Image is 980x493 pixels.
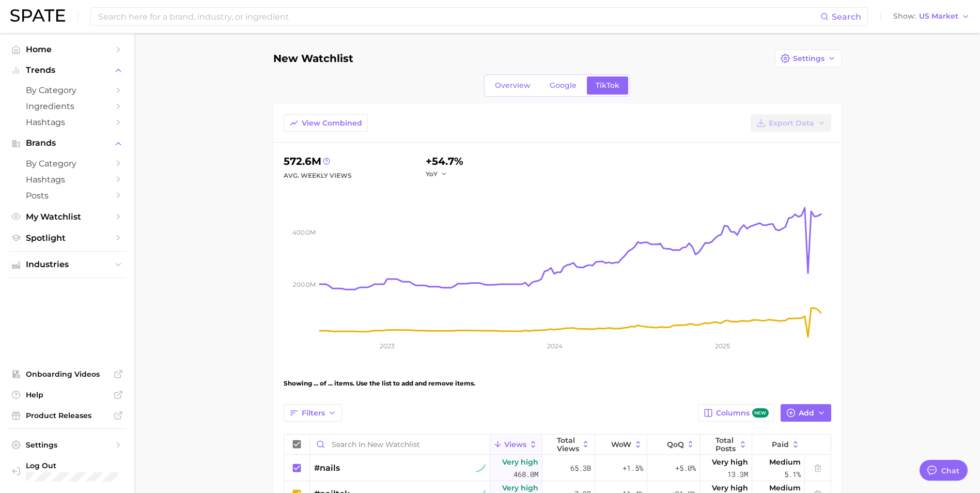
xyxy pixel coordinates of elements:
[314,462,340,474] span: #nails
[426,153,463,170] div: +54.7%
[8,209,126,225] a: My Watchlist
[504,440,526,449] span: Views
[292,228,316,236] tspan: 400.0m
[284,170,352,182] div: Avg. Weekly Views
[550,81,577,90] span: Google
[97,8,820,25] input: Search here for a brand, industry, or ingredient
[769,119,814,128] span: Export Data
[596,81,619,90] span: TikTok
[26,117,108,127] span: Hashtags
[8,114,126,130] a: Hashtags
[514,468,538,481] span: 468.0m
[26,138,108,148] span: Brands
[893,13,916,19] span: Show
[781,404,831,422] button: Add
[284,455,831,481] button: #nailstiktok sustained riserVery high468.0m65.3b+1.5%+5.0%Very high13.3mMedium5.1%
[647,435,699,455] button: QoQ
[8,41,126,57] a: Home
[273,53,353,64] h1: New Watchlist
[26,233,108,243] span: Spotlight
[284,404,342,422] button: Filters
[587,76,628,95] a: TikTok
[26,369,108,379] span: Onboarding Videos
[8,82,126,98] a: by Category
[502,456,538,468] span: Very high
[302,119,362,128] span: View Combined
[667,440,684,449] span: QoQ
[8,172,126,188] a: Hashtags
[784,468,801,481] span: 5.1%
[8,188,126,204] a: Posts
[542,435,595,455] button: Total Views
[769,456,801,468] span: Medium
[799,409,814,418] span: Add
[775,50,842,67] button: Settings
[832,12,861,22] span: Search
[426,170,438,178] span: YoY
[8,257,126,272] button: Industries
[26,159,108,168] span: by Category
[715,342,730,350] tspan: 2025
[490,435,542,455] button: Views
[26,390,108,399] span: Help
[541,76,585,95] a: Google
[380,342,395,350] tspan: 2023
[700,435,752,455] button: Total Posts
[310,435,490,454] input: Search in New Watchlist
[712,456,748,468] span: Very high
[26,101,108,111] span: Ingredients
[26,440,108,450] span: Settings
[8,156,126,172] a: by Category
[26,260,108,269] span: Industries
[793,54,825,63] span: Settings
[476,464,486,473] img: tiktok sustained riser
[26,461,118,470] span: Log Out
[547,342,562,350] tspan: 2024
[570,462,591,474] span: 65.3b
[8,98,126,114] a: Ingredients
[8,458,126,485] a: Log out. Currently logged in with e-mail brittany@kirkerent.com.
[611,440,631,449] span: WoW
[698,404,774,422] button: Columnsnew
[891,10,972,23] button: ShowUS Market
[284,153,352,170] div: 572.6m
[26,66,108,75] span: Trends
[715,436,736,453] span: Total Posts
[8,387,126,403] a: Help
[751,114,831,132] button: Export Data
[752,435,804,455] button: Paid
[495,81,531,90] span: Overview
[557,436,579,453] span: Total Views
[8,408,126,423] a: Product Releases
[8,437,126,453] a: Settings
[26,191,108,201] span: Posts
[675,462,696,474] span: +5.0%
[623,462,643,474] span: +1.5%
[752,408,769,418] span: new
[772,440,789,449] span: Paid
[293,281,316,288] tspan: 200.0m
[8,366,126,382] a: Onboarding Videos
[426,170,448,178] button: YoY
[284,114,368,132] button: View Combined
[26,175,108,184] span: Hashtags
[302,409,325,418] span: Filters
[8,135,126,151] button: Brands
[727,468,748,481] span: 13.3m
[26,411,108,420] span: Product Releases
[284,369,831,398] div: Showing ... of ... items. Use the list to add and remove items.
[26,212,108,222] span: My Watchlist
[26,44,108,54] span: Home
[8,230,126,246] a: Spotlight
[595,435,647,455] button: WoW
[716,408,768,418] span: Columns
[26,85,108,95] span: by Category
[10,9,65,22] img: SPATE
[486,76,539,95] a: Overview
[8,63,126,78] button: Trends
[919,13,958,19] span: US Market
